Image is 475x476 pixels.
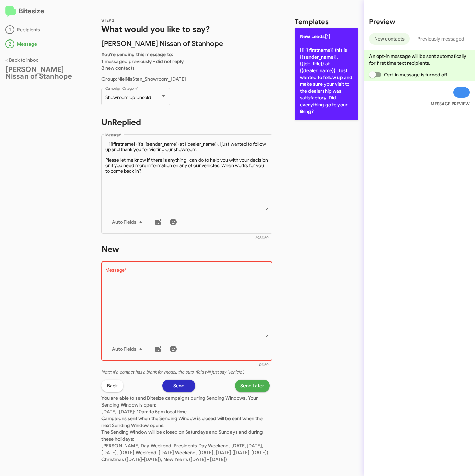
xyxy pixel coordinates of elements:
[5,6,79,17] h2: Bitesize
[101,76,186,82] span: NielNisStan_Showroom_[DATE]
[101,24,272,35] h1: What would you like to say?
[101,51,173,58] b: You're sending this message to:
[101,380,123,392] button: Back
[5,25,79,34] div: Recipients
[235,380,270,392] button: Send Later
[112,343,145,355] span: Auto Fields
[101,244,272,255] h1: New
[295,17,329,28] h2: Templates
[101,18,114,23] span: STEP 2
[431,100,470,107] small: MESSAGE PREVIEW
[101,76,117,82] b: Group:
[101,395,270,462] span: You are able to send Bitesize campaigns during Sending Windows. Your Sending Window is open: [DAT...
[101,58,184,64] span: 1 messaged previously - did not reply
[162,380,195,392] button: Send
[295,28,358,120] p: Hi {{firstname}} this is {{sender_name}}, {{job_title}} at {{dealer_name}}. Just wanted to follow...
[369,53,470,66] p: An opt-in message will be sent automatically for first time text recipients.
[412,33,470,45] button: Previously messaged
[255,236,269,240] mat-hint: 298/450
[5,66,79,80] div: [PERSON_NAME] Nissan of Stanhope
[5,6,16,17] img: logo-minimal.svg
[105,94,151,100] span: Showroom Up Unsold
[5,39,79,48] div: Message
[5,57,38,63] a: < Back to inbox
[107,380,118,392] span: Back
[101,65,135,71] span: 8 new contacts
[384,70,447,79] span: Opt-in message is turned off
[240,380,264,392] span: Send Later
[5,39,14,48] div: 2
[112,216,145,228] span: Auto Fields
[300,33,330,39] span: New Leads[1]
[107,216,150,228] button: Auto Fields
[173,380,185,392] span: Send
[369,17,470,28] h2: Preview
[107,343,150,355] button: Auto Fields
[101,369,244,375] i: Note: If a contact has a blank for model, the auto-field will just say "vehicle".
[5,25,14,34] div: 1
[369,33,410,45] button: New contacts
[417,33,464,45] span: Previously messaged
[374,33,405,45] span: New contacts
[101,117,272,128] h1: UnReplied
[101,40,272,47] p: [PERSON_NAME] Nissan of Stanhope
[259,363,269,367] mat-hint: 0/450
